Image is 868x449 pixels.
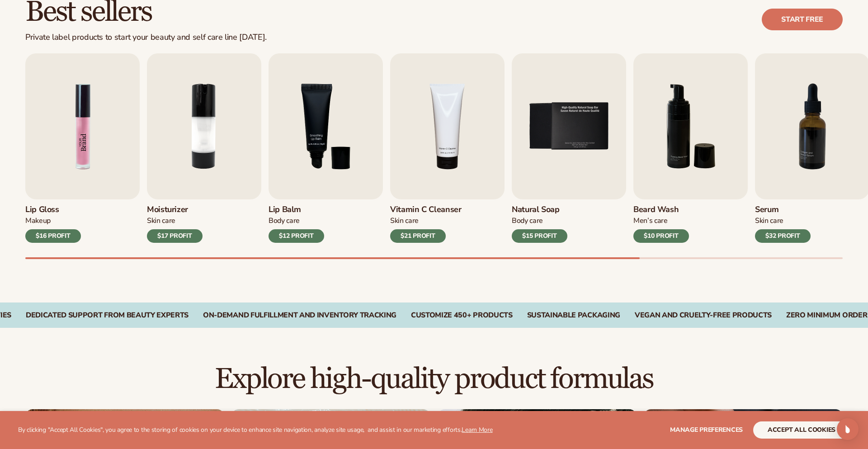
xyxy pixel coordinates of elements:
h3: Serum [755,205,811,215]
div: Open Intercom Messenger [837,418,859,440]
div: Body Care [512,216,567,226]
div: On-Demand Fulfillment and Inventory Tracking [203,311,396,320]
button: Manage preferences [670,421,743,439]
h3: Vitamin C Cleanser [390,205,462,215]
div: CUSTOMIZE 450+ PRODUCTS [411,311,513,320]
a: Start free [762,9,843,30]
div: $10 PROFIT [633,229,689,243]
div: VEGAN AND CRUELTY-FREE PRODUCTS [635,311,772,320]
a: 5 / 9 [512,53,626,243]
h3: Beard Wash [633,205,689,215]
div: $15 PROFIT [512,229,567,243]
p: By clicking "Accept All Cookies", you agree to the storing of cookies on your device to enhance s... [18,426,493,434]
a: Learn More [462,425,492,434]
button: accept all cookies [753,421,850,439]
div: $32 PROFIT [755,229,811,243]
div: Makeup [25,216,81,226]
a: 3 / 9 [269,53,383,243]
a: 4 / 9 [390,53,505,243]
div: Men’s Care [633,216,689,226]
div: Dedicated Support From Beauty Experts [26,311,189,320]
h3: Lip Balm [269,205,324,215]
h3: Moisturizer [147,205,203,215]
div: Private label products to start your beauty and self care line [DATE]. [25,33,267,43]
div: Body Care [269,216,324,226]
span: Manage preferences [670,425,743,434]
a: 6 / 9 [633,53,748,243]
h3: Lip Gloss [25,205,81,215]
h2: Explore high-quality product formulas [25,364,843,394]
div: $16 PROFIT [25,229,81,243]
div: $17 PROFIT [147,229,203,243]
div: Skin Care [755,216,811,226]
h3: Natural Soap [512,205,567,215]
div: Skin Care [147,216,203,226]
div: $12 PROFIT [269,229,324,243]
div: $21 PROFIT [390,229,446,243]
div: SUSTAINABLE PACKAGING [527,311,620,320]
img: Shopify Image 2 [25,53,140,199]
a: 2 / 9 [147,53,261,243]
div: Skin Care [390,216,462,226]
a: 1 / 9 [25,53,140,243]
